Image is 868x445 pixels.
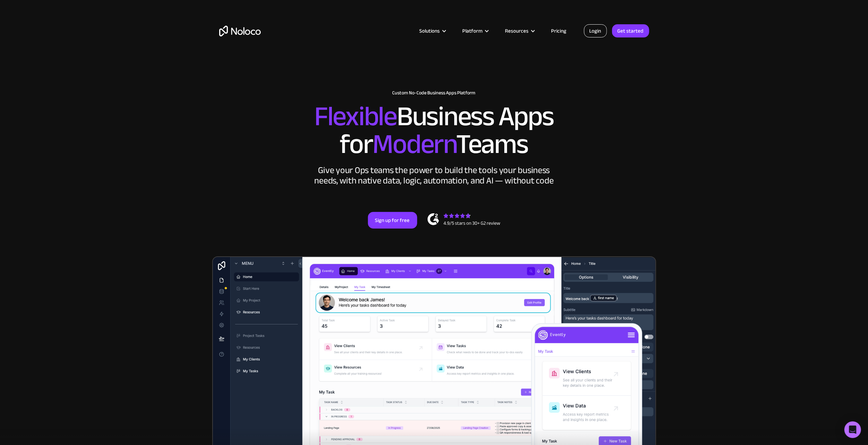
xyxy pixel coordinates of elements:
[420,26,440,35] div: Solutions
[411,26,454,35] div: Solutions
[505,26,529,35] div: Resources
[313,165,556,186] div: Give your Ops teams the power to build the tools your business needs, with native data, logic, au...
[463,26,483,35] div: Platform
[612,24,649,37] a: Get started
[219,26,261,36] a: home
[497,26,543,35] div: Resources
[844,421,861,438] div: Open Intercom Messenger
[584,24,607,37] a: Login
[543,26,575,35] a: Pricing
[219,90,649,96] h1: Custom No-Code Business Apps Platform
[314,91,397,142] span: Flexible
[368,212,417,229] a: Sign up for free
[372,118,456,170] span: Modern
[219,103,649,158] h2: Business Apps for Teams
[454,26,497,35] div: Platform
